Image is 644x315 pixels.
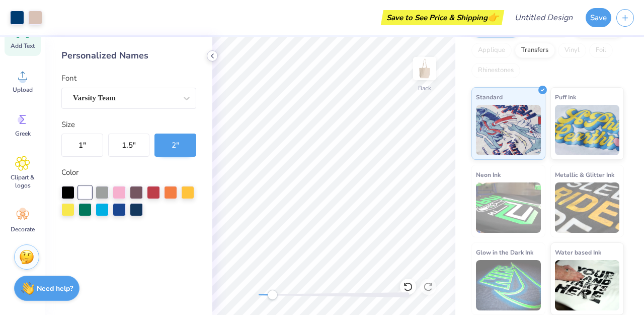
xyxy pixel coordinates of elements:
span: 👉 [488,11,499,23]
img: Neon Ink [476,182,541,233]
button: Save [586,8,611,27]
label: Font [61,73,76,84]
div: Save to See Price & Shipping [383,10,502,25]
button: 1.5" [108,134,150,157]
span: Puff Ink [555,92,576,102]
label: Size [61,119,75,131]
img: Back [415,58,435,79]
img: Metallic & Glitter Ink [555,182,620,233]
span: Neon Ink [476,169,501,180]
div: Personalized Names [61,49,196,62]
input: Untitled Design [507,8,581,28]
label: Color [61,167,196,178]
span: Water based Ink [555,247,601,258]
img: Puff Ink [555,105,620,155]
span: Greek [15,130,31,138]
div: Foil [589,43,613,58]
div: Rhinestones [471,63,520,78]
span: Metallic & Glitter Ink [555,169,614,180]
div: Accessibility label [267,290,277,300]
span: Glow in the Dark Ink [476,247,533,258]
img: Standard [476,105,541,155]
img: Glow in the Dark Ink [476,260,541,310]
div: Applique [471,43,512,58]
span: Add Text [11,42,35,50]
span: Decorate [11,225,35,233]
button: 1" [61,134,103,157]
button: 2" [154,134,196,157]
img: Water based Ink [555,260,620,310]
strong: Need help? [37,284,73,293]
div: Vinyl [558,43,586,58]
span: Standard [476,92,503,102]
div: Transfers [515,43,555,58]
div: Back [418,84,431,93]
span: Clipart & logos [6,173,39,190]
span: Upload [13,86,33,94]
